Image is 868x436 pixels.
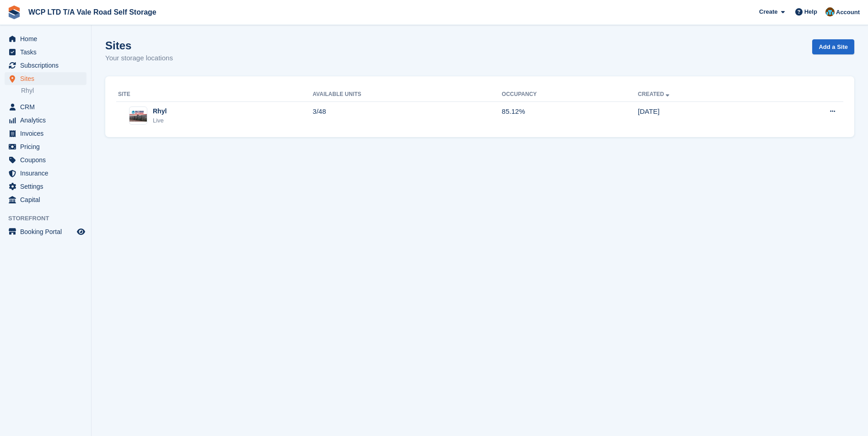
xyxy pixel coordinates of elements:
th: Occupancy [502,87,638,102]
span: Storefront [8,214,91,223]
span: Capital [20,193,75,206]
a: menu [5,167,86,180]
a: WCP LTD T/A Vale Road Self Storage [25,5,160,20]
a: Created [638,91,671,97]
span: Subscriptions [20,59,75,72]
span: Booking Portal [20,225,75,238]
a: menu [5,193,86,206]
span: Tasks [20,46,75,58]
span: Analytics [20,114,75,127]
span: Pricing [20,140,75,153]
img: Image of Rhyl site [129,110,147,122]
span: Account [836,8,860,17]
a: menu [5,46,86,58]
h1: Sites [105,39,173,52]
div: Rhyl [153,106,167,116]
a: Add a Site [812,39,854,54]
a: Preview store [75,226,86,237]
a: menu [5,59,86,72]
th: Available Units [313,87,501,102]
a: menu [5,72,86,85]
span: Create [759,7,777,16]
span: CRM [20,101,75,113]
a: menu [5,180,86,193]
div: Live [153,116,167,125]
p: Your storage locations [105,53,173,64]
span: Home [20,32,75,45]
span: Sites [20,72,75,85]
td: 85.12% [502,101,638,130]
a: menu [5,225,86,238]
span: Invoices [20,127,75,140]
a: menu [5,32,86,45]
a: menu [5,101,86,113]
td: [DATE] [638,101,768,130]
img: Kirsty williams [825,7,835,16]
span: Coupons [20,154,75,166]
a: Rhyl [21,86,86,95]
img: stora-icon-8386f47178a22dfd0bd8f6a31ec36ba5ce8667c1dd55bd0f319d3a0aa187defe.svg [7,5,21,19]
a: menu [5,127,86,140]
td: 3/48 [313,101,501,130]
th: Site [116,87,313,102]
a: menu [5,154,86,166]
a: menu [5,140,86,153]
a: menu [5,114,86,127]
span: Settings [20,180,75,193]
span: Help [804,7,817,16]
span: Insurance [20,167,75,180]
